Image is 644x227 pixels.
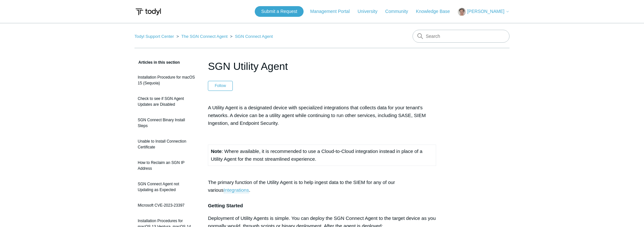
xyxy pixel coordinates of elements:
img: Todyl Support Center Help Center home page [134,6,162,18]
span: [PERSON_NAME] [467,9,504,14]
button: [PERSON_NAME] [458,8,510,16]
a: How to Reclaim an SGN IP Address [134,157,198,175]
a: SGN Connect Binary Install Steps [134,114,198,132]
li: Todyl Support Center [134,34,175,39]
a: Todyl Support Center [134,34,174,39]
a: Management Portal [310,8,356,15]
a: Community [385,8,415,15]
input: Search [413,30,510,43]
p: The primary function of the Utility Agent is to help ingest data to the SIEM for any of our vario... [208,171,436,210]
a: Submit a Request [255,6,304,17]
a: Knowledge Base [416,8,456,15]
a: Check to see if SGN Agent Updates are Disabled [134,92,198,111]
a: Microsoft CVE-2023-23397 [134,199,198,211]
strong: Getting Started [208,203,243,208]
td: : Where available, it is recommended to use a Cloud-to-Cloud integration instead in place of a Ut... [208,145,436,166]
a: SGN Connect Agent [235,34,273,39]
a: Integrations [224,187,249,193]
a: Unable to Install Connection Certificate [134,135,198,153]
span: Articles in this section [134,60,180,65]
a: The SGN Connect Agent [181,34,228,39]
a: SGN Connect Agent not Updating as Expected [134,178,198,196]
li: SGN Connect Agent [229,34,273,39]
p: A Utility Agent is a designated device with specialized integrations that collects data for your ... [208,104,436,127]
strong: Note [211,148,221,154]
li: The SGN Connect Agent [175,34,229,39]
a: University [358,8,384,15]
button: Follow Article [208,81,233,91]
h1: SGN Utility Agent [208,59,436,74]
a: Installation Procedure for macOS 15 (Sequoia) [134,71,198,89]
